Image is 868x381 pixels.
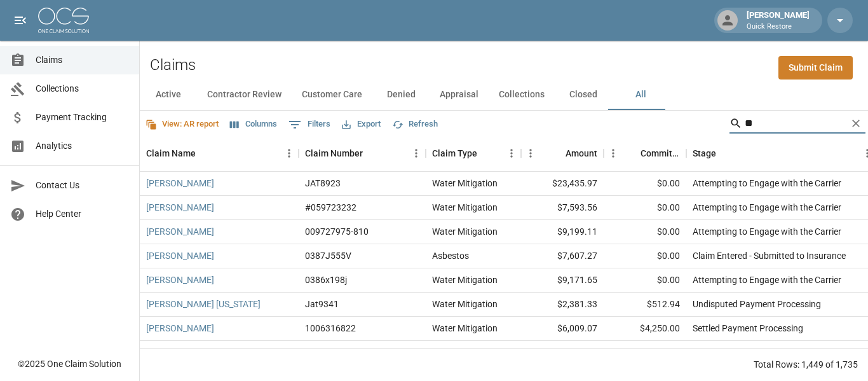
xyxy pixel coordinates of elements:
[305,135,363,171] div: Claim Number
[521,144,540,163] button: Menu
[430,80,489,110] button: Appraisal
[146,135,196,171] div: Claim Name
[372,80,430,110] button: Denied
[146,249,214,262] a: [PERSON_NAME]
[36,82,129,95] span: Collections
[146,274,214,286] a: [PERSON_NAME]
[604,196,686,220] div: $0.00
[693,298,821,310] div: Undisputed Payment Processing
[36,111,129,124] span: Payment Tracking
[305,322,356,335] div: 1006316822
[604,244,686,268] div: $0.00
[142,114,222,134] button: View: AR report
[754,358,858,371] div: Total Rows: 1,449 of 1,735
[521,317,604,341] div: $6,009.07
[604,293,686,317] div: $512.94
[623,144,641,162] button: Sort
[521,268,604,293] div: $9,171.65
[285,114,334,135] button: Show filters
[292,80,372,110] button: Customer Care
[432,322,498,335] div: Water Mitigation
[604,172,686,196] div: $0.00
[477,144,495,162] button: Sort
[339,114,384,134] button: Export
[566,135,597,171] div: Amount
[407,144,426,163] button: Menu
[426,135,521,171] div: Claim Type
[604,317,686,341] div: $4,250.00
[432,249,469,262] div: Asbestos
[693,249,846,262] div: Claim Entered - Submitted to Insurance
[299,135,426,171] div: Claim Number
[432,298,498,310] div: Water Mitigation
[140,80,868,110] div: dynamic tabs
[729,113,865,136] div: Search
[641,135,680,171] div: Committed Amount
[432,346,498,359] div: Water Mitigation
[521,244,604,268] div: $7,607.27
[305,298,339,310] div: Jat9341
[432,274,498,286] div: Water Mitigation
[146,177,214,190] a: [PERSON_NAME]
[716,144,734,162] button: Sort
[38,8,89,33] img: ocs-logo-white-transparent.png
[555,80,612,110] button: Closed
[363,144,381,162] button: Sort
[693,201,841,214] div: Attempting to Engage with the Carrier
[146,322,214,335] a: [PERSON_NAME]
[196,144,214,162] button: Sort
[521,172,604,196] div: $23,435.97
[305,346,369,359] div: HO3001118353
[521,341,604,365] div: $7,436.16
[36,139,129,153] span: Analytics
[146,225,214,238] a: [PERSON_NAME]
[604,341,686,365] div: $0.00
[521,196,604,220] div: $7,593.56
[432,201,498,214] div: Water Mitigation
[305,201,356,214] div: #059723232
[612,80,669,110] button: All
[489,80,555,110] button: Collections
[693,274,841,286] div: Attempting to Engage with the Carrier
[146,201,214,214] a: [PERSON_NAME]
[280,144,299,163] button: Menu
[140,135,299,171] div: Claim Name
[432,225,498,238] div: Water Mitigation
[693,177,841,190] div: Attempting to Engage with the Carrier
[548,144,566,162] button: Sort
[604,220,686,244] div: $0.00
[604,268,686,293] div: $0.00
[305,225,369,238] div: 009727975-810
[140,80,197,110] button: Active
[305,274,347,286] div: 0386x198j
[305,177,341,190] div: JAT8923
[502,144,521,163] button: Menu
[747,22,810,32] p: Quick Restore
[521,220,604,244] div: $9,199.11
[521,135,604,171] div: Amount
[742,9,815,32] div: [PERSON_NAME]
[150,56,196,74] h2: Claims
[305,249,351,262] div: 0387J555V
[846,114,865,133] button: Clear
[146,298,261,310] a: [PERSON_NAME] [US_STATE]
[521,293,604,317] div: $2,381.33
[36,207,129,221] span: Help Center
[36,53,129,67] span: Claims
[432,135,477,171] div: Claim Type
[36,179,129,192] span: Contact Us
[778,56,853,80] a: Submit Claim
[693,322,803,335] div: Settled Payment Processing
[693,225,841,238] div: Attempting to Engage with the Carrier
[693,346,841,359] div: Attempting to Engage with the Carrier
[227,114,280,134] button: Select columns
[604,135,686,171] div: Committed Amount
[18,357,121,370] div: © 2025 One Claim Solution
[146,346,214,359] a: [PERSON_NAME]
[389,114,441,134] button: Refresh
[8,8,33,33] button: open drawer
[693,135,716,171] div: Stage
[604,144,623,163] button: Menu
[432,177,498,190] div: Water Mitigation
[197,80,292,110] button: Contractor Review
